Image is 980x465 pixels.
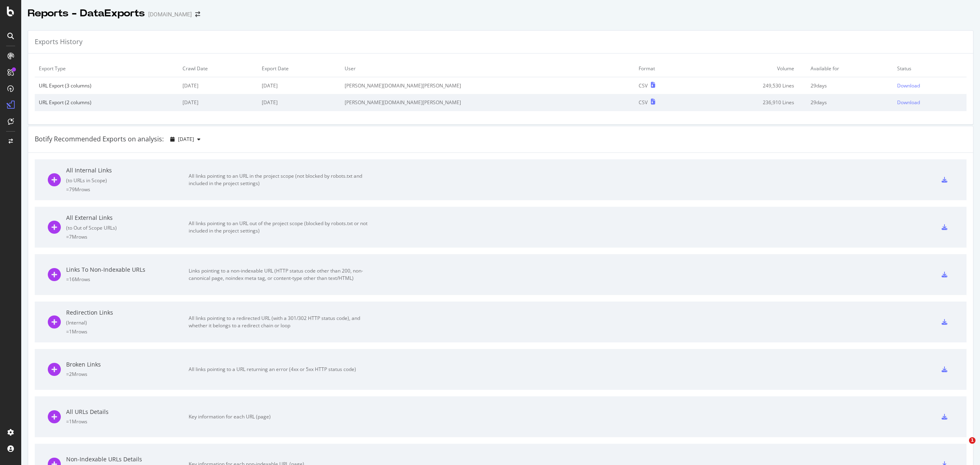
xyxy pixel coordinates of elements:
td: 29 days [806,94,893,111]
div: csv-export [942,177,947,183]
div: All links pointing to an URL in the project scope (not blocked by robots.txt and included in the ... [189,172,372,187]
div: Botify Recommended Exports on analysis: [35,134,164,144]
a: Download [897,99,962,106]
span: 2025 Sep. 20th [178,136,194,143]
div: Broken Links [66,360,189,369]
td: [PERSON_NAME][DOMAIN_NAME][PERSON_NAME] [341,94,635,111]
div: All URLs Details [66,408,189,416]
div: Download [897,99,920,106]
td: Status [893,60,967,77]
span: 1 [969,437,976,444]
td: [DATE] [258,77,341,94]
div: [DOMAIN_NAME] [148,10,192,18]
div: = 2M rows [66,371,189,378]
div: csv-export [942,272,947,277]
div: All Internal Links [66,166,189,174]
div: ( to URLs in Scope ) [66,177,189,184]
div: All links pointing to a URL returning an error (4xx or 5xx HTTP status code) [189,366,372,373]
div: arrow-right-arrow-left [195,11,200,17]
div: Download [897,82,920,89]
td: Format [635,60,693,77]
div: = 1M rows [66,418,189,425]
td: User [341,60,635,77]
td: Crawl Date [178,60,258,77]
div: CSV [639,82,648,89]
td: 29 days [806,77,893,94]
div: All links pointing to an URL out of the project scope (blocked by robots.txt or not included in t... [189,220,372,235]
div: Reports - DataExports [28,7,145,20]
iframe: Intercom live chat [952,437,972,457]
td: [DATE] [258,94,341,111]
td: Export Type [35,60,178,77]
div: = 1M rows [66,328,189,335]
div: csv-export [942,367,947,372]
div: Key information for each URL (page) [189,413,372,420]
div: = 16M rows [66,276,189,283]
td: 236,910 Lines [693,94,806,111]
button: [DATE] [167,133,204,146]
div: csv-export [942,319,947,325]
div: Redirection Links [66,309,189,317]
div: Links To Non-Indexable URLs [66,266,189,274]
div: Non-Indexable URLs Details [66,455,189,463]
a: Download [897,82,962,89]
div: = 7M rows [66,233,189,240]
div: csv-export [942,224,947,230]
div: csv-export [942,414,947,420]
div: ( to Out of Scope URLs ) [66,224,189,231]
td: 249,530 Lines [693,77,806,94]
td: Available for [806,60,893,77]
div: Links pointing to a non-indexable URL (HTTP status code other than 200, non-canonical page, noind... [189,267,372,282]
div: Exports History [35,37,82,47]
td: Export Date [258,60,341,77]
td: [DATE] [178,94,258,111]
td: Volume [693,60,806,77]
div: ( Internal ) [66,319,189,326]
div: URL Export (3 columns) [39,82,174,89]
div: = 79M rows [66,186,189,193]
div: All External Links [66,214,189,222]
div: All links pointing to a redirected URL (with a 301/302 HTTP status code), and whether it belongs ... [189,315,372,329]
div: URL Export (2 columns) [39,99,174,106]
td: [PERSON_NAME][DOMAIN_NAME][PERSON_NAME] [341,77,635,94]
td: [DATE] [178,77,258,94]
div: CSV [639,99,648,106]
